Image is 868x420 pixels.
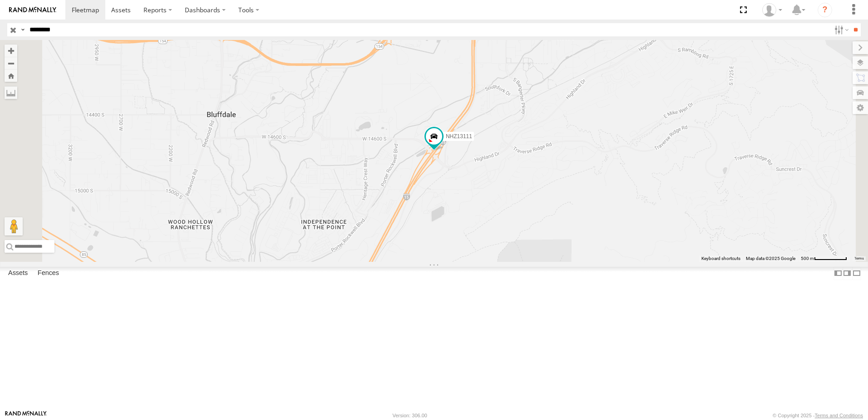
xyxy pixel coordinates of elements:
button: Zoom in [5,45,17,57]
label: Map Settings [853,101,868,114]
a: Terms and Conditions [815,413,863,418]
img: rand-logo.svg [9,7,56,13]
span: NHZ13111 [446,133,472,140]
label: Assets [4,267,32,280]
button: Keyboard shortcuts [701,255,740,262]
label: Hide Summary Table [852,267,861,280]
label: Fences [33,267,64,280]
span: 500 m [801,256,814,261]
button: Zoom Home [5,70,17,82]
button: Zoom out [5,57,17,70]
a: Terms (opens in new tab) [854,257,864,260]
label: Dock Summary Table to the Right [843,267,852,280]
label: Search Filter Options [831,23,850,36]
div: Zulema McIntosch [759,3,785,17]
span: Map data ©2025 Google [746,256,795,261]
label: Measure [5,86,17,99]
label: Search Query [19,23,26,36]
div: Version: 306.00 [393,413,427,418]
div: © Copyright 2025 - [773,413,863,418]
button: Map Scale: 500 m per 69 pixels [798,255,850,262]
label: Dock Summary Table to the Left [833,267,843,280]
a: Visit our Website [5,411,47,420]
button: Drag Pegman onto the map to open Street View [5,217,23,235]
i: ? [818,3,832,17]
